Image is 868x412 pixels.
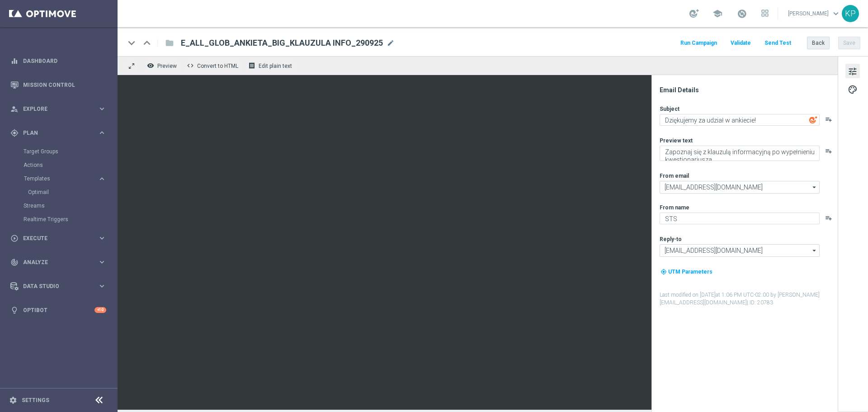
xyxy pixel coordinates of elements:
[248,62,255,69] i: receipt
[848,66,858,77] span: tune
[147,62,154,69] i: remove_red_eye
[246,60,296,71] button: receipt Edit plain text
[10,105,19,113] i: person_search
[187,62,194,69] span: code
[842,5,859,22] div: KP
[10,283,107,290] button: Data Studio keyboard_arrow_right
[10,306,19,314] i: lightbulb
[810,181,819,193] i: arrow_drop_down
[23,106,98,112] span: Explore
[23,130,98,136] span: Plan
[184,60,242,71] button: code Convert to HTML
[10,298,106,322] div: Optibot
[24,213,117,226] div: Realtime Triggers
[24,172,117,199] div: Templates
[831,9,841,19] span: keyboard_arrow_down
[660,204,689,211] label: From name
[845,64,860,78] button: tune
[825,116,832,123] button: playlist_add
[747,299,773,306] span: | ID: 20783
[9,396,17,404] i: settings
[848,84,858,95] span: palette
[660,267,713,277] button: my_location UTM Parameters
[809,116,817,124] img: optiGenie.svg
[28,185,117,199] div: Optimail
[28,189,94,196] a: Optimail
[24,216,94,223] a: Realtime Triggers
[24,145,117,158] div: Target Groups
[10,57,19,65] i: equalizer
[825,147,832,155] button: playlist_add
[838,37,860,49] button: Save
[24,148,94,155] a: Target Groups
[197,63,238,69] span: Convert to HTML
[10,105,107,113] button: person_search Explore keyboard_arrow_right
[24,161,94,169] a: Actions
[810,245,819,256] i: arrow_drop_down
[660,269,667,275] i: my_location
[10,234,98,242] div: Execute
[98,175,106,183] i: keyboard_arrow_right
[825,214,832,222] button: playlist_add
[387,39,395,47] span: mode_edit
[845,82,860,96] button: palette
[145,60,181,71] button: remove_red_eye Preview
[24,202,94,209] a: Streams
[679,37,718,49] button: Run Campaign
[10,234,19,242] i: play_circle_outline
[23,284,98,289] span: Data Studio
[712,9,722,19] span: school
[94,307,106,313] div: +10
[10,81,107,89] button: Mission Control
[660,236,682,243] label: Reply-to
[729,37,752,49] button: Validate
[24,176,89,181] span: Templates
[259,63,292,69] span: Edit plain text
[731,40,751,46] span: Validate
[660,105,679,113] label: Subject
[10,129,98,137] div: Plan
[24,175,107,182] button: Templates keyboard_arrow_right
[23,298,94,322] a: Optibot
[668,269,712,275] span: UTM Parameters
[10,129,19,137] i: gps_fixed
[660,181,820,194] input: Select
[10,259,107,266] button: track_changes Analyze keyboard_arrow_right
[22,398,49,403] a: Settings
[10,73,106,97] div: Mission Control
[763,37,793,49] button: Send Test
[807,37,830,49] button: Back
[24,176,98,181] div: Templates
[10,235,107,242] button: play_circle_outline Execute keyboard_arrow_right
[98,282,106,290] i: keyboard_arrow_right
[24,199,117,213] div: Streams
[10,129,107,137] button: gps_fixed Plan keyboard_arrow_right
[98,104,106,113] i: keyboard_arrow_right
[10,258,19,266] i: track_changes
[24,158,117,172] div: Actions
[98,128,106,137] i: keyboard_arrow_right
[10,57,107,65] button: equalizer Dashboard
[23,236,98,241] span: Execute
[98,234,106,242] i: keyboard_arrow_right
[10,105,98,113] div: Explore
[157,63,177,69] span: Preview
[10,49,106,73] div: Dashboard
[660,291,837,307] label: Last modified on [DATE] at 1:06 PM UTC-02:00 by [PERSON_NAME][EMAIL_ADDRESS][DOMAIN_NAME]
[181,38,383,48] span: E_ALL_GLOB_ANKIETA_BIG_KLAUZULA INFO_290925
[660,172,689,180] label: From email
[660,137,693,144] label: Preview text
[98,258,106,266] i: keyboard_arrow_right
[10,258,98,266] div: Analyze
[660,244,820,257] input: Select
